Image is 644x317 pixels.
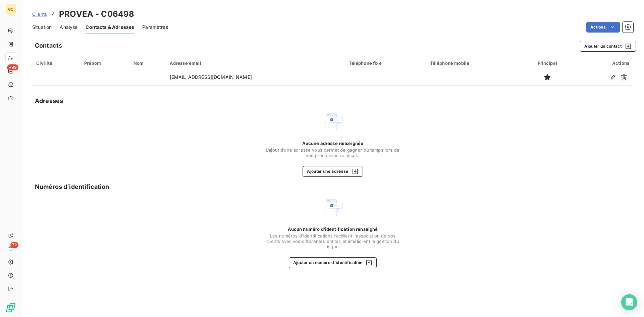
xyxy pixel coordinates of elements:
[86,24,134,31] span: Contacts & Adresses
[133,60,162,66] div: Nom
[266,233,400,249] span: Les numéros d'identifications facilitent l'association de vos clients avec vos différentes entité...
[322,111,343,133] img: Empty state
[349,60,422,66] div: Téléphone fixe
[303,166,363,177] button: Ajouter une adresse
[7,64,18,70] span: +99
[580,41,636,52] button: Ajouter un contact
[60,24,77,31] span: Analyse
[84,60,125,66] div: Prénom
[32,24,52,31] span: Situation
[59,8,134,20] h3: PROVEA - C06498
[289,257,377,268] button: Ajouter un numéro d’identification
[36,60,76,66] div: Civilité
[430,60,516,66] div: Téléphone mobile
[10,242,18,248] span: 72
[32,11,47,17] a: Clients
[266,147,400,158] span: L’ajout d’une adresse vous permet de gagner du temps lors de vos prochaines relances.
[35,182,109,192] h5: Numéros d’identification
[322,197,343,218] img: Empty state
[586,22,620,33] button: Actions
[170,60,341,66] div: Adresse email
[579,60,629,66] div: Actions
[166,69,345,85] td: [EMAIL_ADDRESS][DOMAIN_NAME]
[5,4,16,15] div: GC
[288,226,378,232] span: Aucun numéro d’identification renseigné
[35,41,62,50] h5: Contacts
[302,141,364,146] span: Aucune adresse renseignée
[621,294,637,310] div: Open Intercom Messenger
[5,302,16,313] img: Logo LeanPay
[35,96,63,106] h5: Adresses
[524,60,571,66] div: Principal
[142,24,168,31] span: Paramètres
[32,11,47,17] span: Clients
